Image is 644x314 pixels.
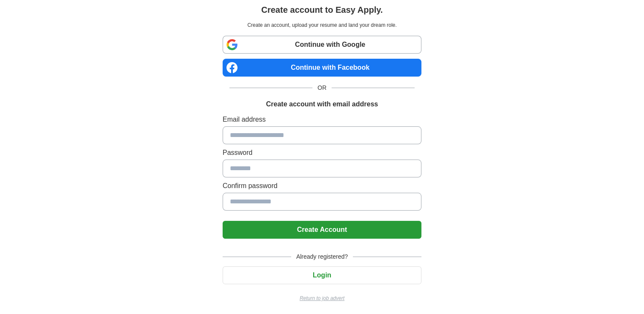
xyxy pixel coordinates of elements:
[223,114,421,125] label: Email address
[291,252,353,261] span: Already registered?
[223,148,421,158] label: Password
[224,21,420,29] p: Create an account, upload your resume and land your dream role.
[223,271,421,279] a: Login
[223,266,421,284] button: Login
[223,181,421,191] label: Confirm password
[223,36,421,54] a: Continue with Google
[261,3,383,16] h1: Create account to Easy Apply.
[223,221,421,239] button: Create Account
[223,294,421,302] a: Return to job advert
[223,59,421,77] a: Continue with Facebook
[312,83,332,92] span: OR
[266,99,378,109] h1: Create account with email address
